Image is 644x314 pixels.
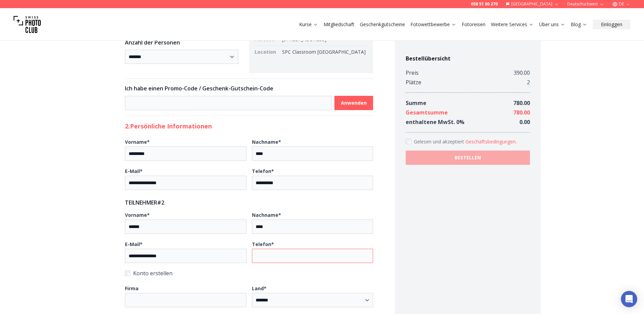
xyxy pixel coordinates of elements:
h3: TEILNEHMER # 2 [125,198,373,207]
span: 0.00 [519,118,530,126]
td: SPC Classroom [GEOGRAPHIC_DATA] [279,46,368,58]
b: Firma [125,285,139,292]
div: Gesamtsumme [406,108,448,117]
b: Vorname * [125,212,150,218]
button: Weitere Services [488,20,536,29]
button: Anwenden [334,96,373,110]
div: Preis [406,68,419,77]
a: 058 51 00 270 [471,1,498,7]
button: BESTELLEN [406,151,530,165]
h3: Anzahl der Personen [125,38,238,47]
a: Fotowettbewerbe [410,21,456,28]
button: Fotoreisen [459,20,488,29]
b: Nachname * [252,212,281,218]
b: Nachname * [252,139,281,145]
div: 2 [527,77,530,87]
input: Telefon* [252,249,373,263]
input: Vorname* [125,146,246,161]
div: Open Intercom Messenger [621,291,637,307]
button: Mitgliedschaft [321,20,357,29]
b: Vorname * [125,139,150,145]
button: Geschenkgutscheine [357,20,408,29]
a: Geschenkgutscheine [360,21,405,28]
button: Einloggen [593,20,630,29]
button: Accept termsGelesen und akzeptiert [465,138,517,145]
b: Anwenden [341,100,367,106]
a: Mitgliedschaft [324,21,354,28]
span: Gelesen und akzeptiert [414,138,465,145]
h4: Bestellübersicht [406,54,530,63]
div: enthaltene MwSt. 0 % [406,117,464,127]
b: Telefon * [252,241,274,247]
button: Kurse [296,20,321,29]
b: E-Mail * [125,241,143,247]
a: Weitere Services [491,21,534,28]
div: 390.00 [514,68,530,77]
a: Über uns [539,21,565,28]
input: E-Mail* [125,249,246,263]
a: Kurse [299,21,318,28]
b: Land * [252,285,266,292]
span: 780.00 [513,109,530,116]
input: Accept terms [406,139,411,144]
input: Firma [125,293,246,307]
input: Nachname* [252,220,373,234]
button: Fotowettbewerbe [408,20,459,29]
td: Location [255,46,279,58]
a: Blog [571,21,587,28]
input: Konto erstellen [125,271,130,276]
b: BESTELLEN [455,154,481,161]
button: Über uns [536,20,568,29]
b: Telefon * [252,168,274,174]
h2: 2. Persönliche Informationen [125,121,373,131]
button: Blog [568,20,590,29]
input: E-Mail* [125,176,246,190]
h3: Ich habe einen Promo-Code / Geschenk-Gutschein-Code [125,84,373,92]
label: Konto erstellen [125,268,373,278]
input: Vorname* [125,220,246,234]
div: Summe [406,98,426,108]
select: Land* [252,293,373,307]
a: Fotoreisen [462,21,485,28]
input: Nachname* [252,146,373,161]
b: E-Mail * [125,168,143,174]
span: 780.00 [513,99,530,107]
input: Telefon* [252,176,373,190]
img: Swiss photo club [14,11,41,38]
div: Plätze [406,77,421,87]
